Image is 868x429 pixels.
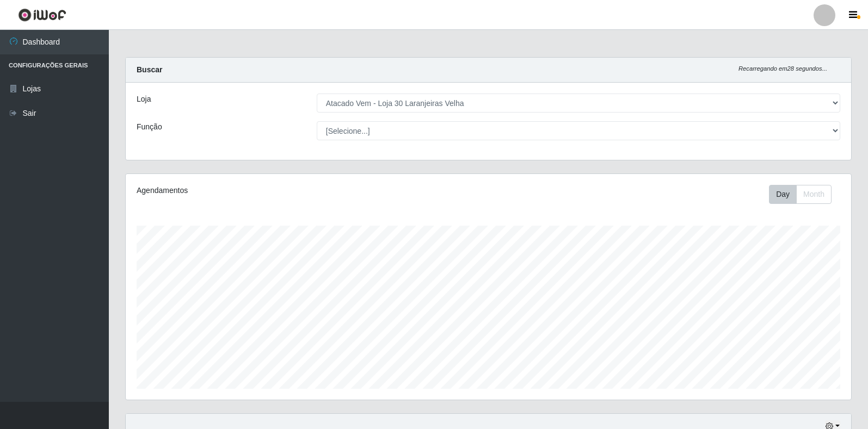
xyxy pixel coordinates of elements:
button: Day [769,185,797,204]
div: First group [769,185,832,204]
button: Month [796,185,832,204]
i: Recarregando em 28 segundos... [738,65,827,72]
div: Toolbar with button groups [769,185,840,204]
label: Loja [137,94,151,105]
label: Função [137,121,162,133]
div: Agendamentos [137,185,420,196]
img: CoreUI Logo [18,8,66,22]
strong: Buscar [137,65,162,74]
